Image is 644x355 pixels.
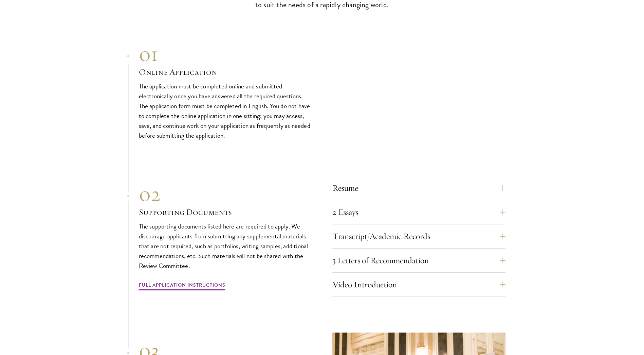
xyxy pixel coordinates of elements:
h3: Online Application [139,66,312,78]
a: Full Application Instructions [139,281,225,291]
button: Transcript/Academic Records [332,228,505,244]
button: 2 Essays [332,204,505,220]
div: 01 [139,42,312,66]
button: Video Introduction [332,276,505,293]
h3: Supporting Documents [139,206,312,218]
button: Resume [332,180,505,196]
p: The supporting documents listed here are required to apply. We discourage applicants from submitt... [139,221,312,271]
div: 02 [139,182,312,206]
p: The application must be completed online and submitted electronically once you have answered all ... [139,81,312,140]
button: 3 Letters of Recommendation [332,252,505,269]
